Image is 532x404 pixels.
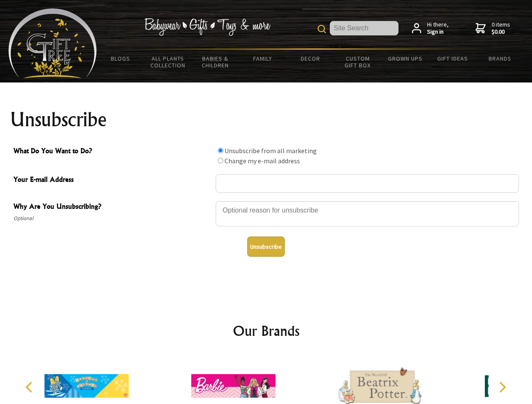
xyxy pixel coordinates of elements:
button: Previous [21,378,40,396]
button: Unsubscribe [247,237,285,257]
img: product search [318,25,326,33]
a: Brands [476,50,524,67]
input: Site Search [330,21,398,35]
a: BLOGS [97,50,144,67]
a: Hi there,Sign in [412,21,449,36]
a: Grown Ups [381,50,429,67]
a: Custom Gift Box [334,50,382,74]
span: Your E-mail Address [13,174,211,186]
label: Change my e-mail address [225,157,300,165]
span: 0 items [492,21,510,36]
input: Your E-mail Address [216,174,519,193]
a: All Plants Collection [144,50,192,74]
a: Babies & Children [192,50,239,74]
a: 0 items$0.00 [476,21,510,36]
strong: Sign in [427,28,449,36]
h1: Unsubscribe [10,109,522,130]
a: Family [239,50,287,67]
input: What Do You Want to Do? [218,148,223,153]
span: What Do You Want to Do? [13,146,211,158]
h2: Our Brands [17,321,516,341]
a: Decor [286,50,334,67]
textarea: Why Are You Unsubscribing? [216,201,519,226]
span: Optional [13,213,211,223]
button: Next [493,378,511,396]
span: Hi there, [427,21,449,36]
input: What Do You Want to Do? [218,158,223,163]
img: Babywear - Gifts - Toys & more [144,18,270,36]
img: Babyware - Gifts - Toys and more... [8,8,97,78]
strong: $0.00 [492,28,510,36]
label: Unsubscribe from all marketing [225,146,317,155]
span: Why Are You Unsubscribing? [13,201,211,213]
a: Gift Ideas [429,50,476,67]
